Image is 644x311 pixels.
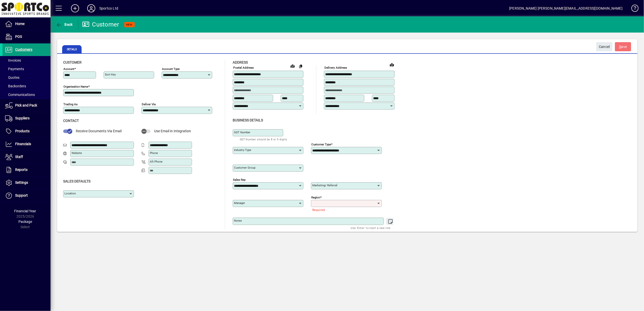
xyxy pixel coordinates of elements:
app-page-header-button: Back [51,20,78,29]
a: Home [3,18,51,30]
span: Package [18,220,32,224]
mat-label: Customer type [311,142,331,146]
span: Home [15,22,25,26]
div: Sportco Ltd [99,4,118,12]
a: Suppliers [3,112,51,125]
mat-label: Deliver via [142,102,156,106]
div: [PERSON_NAME] [PERSON_NAME][EMAIL_ADDRESS][DOMAIN_NAME] [509,4,623,12]
a: Support [3,189,51,202]
button: Copy to Delivery address [297,62,305,70]
a: Settings [3,176,51,189]
mat-label: Region [311,195,320,199]
span: Details [62,45,82,53]
span: Products [15,129,30,133]
mat-label: Industry type [234,148,251,152]
a: Reports [3,164,51,176]
mat-label: Organisation name [63,85,88,88]
mat-label: Marketing/ Referral [312,184,337,187]
button: Add [67,4,83,13]
span: Invoices [5,58,21,62]
button: Cancel [596,42,612,51]
a: Financials [3,138,51,150]
div: Customer [82,20,119,29]
span: Communications [5,93,35,97]
button: Back [55,20,74,29]
span: Sales defaults [63,179,90,183]
span: Pick and Pack [15,103,37,107]
mat-label: Location [64,192,76,195]
mat-label: Manager [234,201,245,205]
mat-label: Notes [234,219,242,222]
span: Contact [63,119,79,123]
mat-label: Sales rep [233,178,246,181]
a: Invoices [3,56,51,65]
mat-label: Sort key [105,73,116,76]
a: View on map [289,62,297,70]
mat-label: Customer group [234,166,255,169]
span: Staff [15,155,23,159]
span: Business details [233,118,263,122]
mat-label: GST Number [234,131,250,134]
mat-label: Trading as [63,102,78,106]
mat-hint: GST Number should be 8 or 9 digits [240,136,287,142]
span: Reports [15,168,28,172]
span: Customers [15,47,32,51]
span: Address [233,60,248,64]
mat-hint: Use 'Enter' to start a new line [351,225,391,231]
mat-error: Required [312,207,378,212]
mat-label: Account [63,67,74,71]
a: Communications [3,90,51,99]
a: Products [3,125,51,138]
span: Use Email in Integration [154,129,191,133]
a: Backorders [3,82,51,90]
a: POS [3,31,51,43]
a: Knowledge Base [628,1,638,17]
mat-label: Phone [150,151,158,155]
span: Suppliers [15,116,30,120]
span: POS [15,35,22,39]
span: Back [56,22,73,27]
mat-label: Website [71,151,82,155]
mat-label: Alt Phone [150,160,162,163]
span: NEW [126,23,133,26]
a: Quotes [3,73,51,82]
span: Receive Documents Via Email [76,129,122,133]
span: Cancel [599,43,610,51]
span: Support [15,193,28,197]
a: View on map [388,61,396,69]
span: Customer [63,60,82,64]
span: Financial Year [14,209,36,213]
span: ave [619,43,627,51]
span: Quotes [5,75,19,80]
span: Financials [15,142,31,146]
span: S [619,45,621,49]
span: Settings [15,180,28,185]
a: Payments [3,65,51,73]
a: Pick and Pack [3,99,51,112]
mat-label: Account Type [162,67,180,71]
span: Payments [5,67,24,71]
a: Staff [3,151,51,163]
button: Profile [83,4,99,13]
button: Save [615,42,631,51]
span: Backorders [5,84,26,88]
